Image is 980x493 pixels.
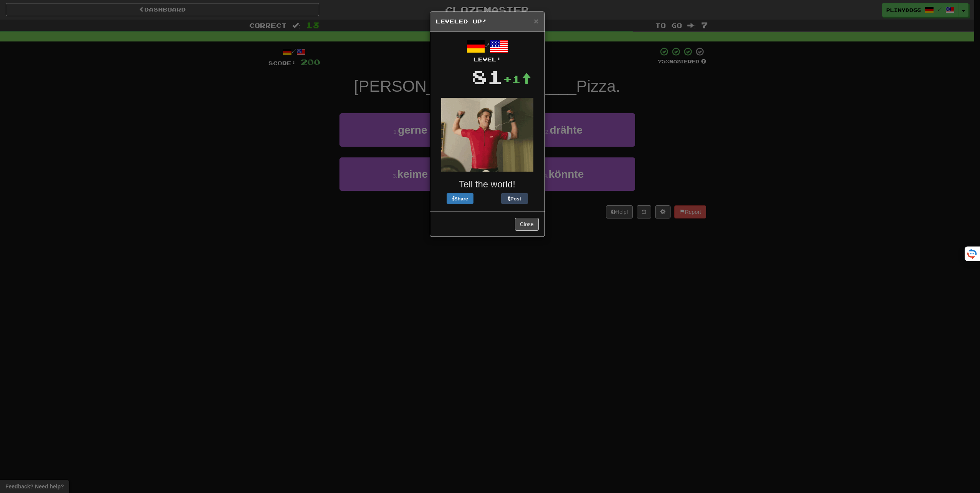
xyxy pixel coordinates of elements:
[436,56,539,63] div: Level:
[515,218,539,231] button: Close
[436,179,539,189] h3: Tell the world!
[503,71,531,87] div: +1
[534,17,538,25] span: ×
[447,193,473,204] button: Share
[534,17,538,25] button: Close
[441,98,533,172] img: brad-pitt-eabb8484b0e72233b60fc33baaf1d28f9aa3c16dec737e05e85ed672bd245bc1.gif
[473,193,501,204] iframe: X Post Button
[472,63,503,90] div: 81
[436,18,539,25] h5: Leveled Up!
[501,193,528,204] button: Post
[436,37,539,63] div: /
